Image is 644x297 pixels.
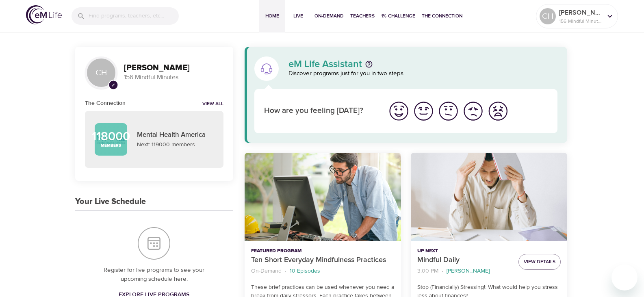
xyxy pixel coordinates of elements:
p: [PERSON_NAME] [447,267,490,275]
span: Live [288,12,308,20]
p: 10 Episodes [290,267,320,275]
div: CH [85,56,117,89]
p: How are you feeling [DATE]? [264,105,377,117]
p: Discover programs just for you in two steps [288,69,558,78]
button: I'm feeling good [411,99,436,124]
span: View Details [524,258,555,266]
li: · [442,266,443,277]
p: [PERSON_NAME] [559,8,602,17]
p: Mindful Daily [417,255,512,266]
p: 156 Mindful Minutes [559,17,602,25]
button: I'm feeling bad [461,99,486,124]
p: eM Life Assistant [288,59,362,69]
input: Find programs, teachers, etc... [89,7,179,25]
p: 156 Mindful Minutes [124,73,223,82]
img: worst [487,100,509,122]
img: bad [462,100,484,122]
button: I'm feeling worst [486,99,510,124]
img: ok [437,100,460,122]
div: CH [540,8,556,24]
p: Ten Short Everyday Mindfulness Practices [251,255,395,266]
li: · [285,266,286,277]
img: eM Life Assistant [260,62,273,75]
img: good [412,100,435,122]
img: logo [26,5,62,24]
h6: The Connection [85,99,126,108]
iframe: Button to launch messaging window [611,264,637,290]
p: Featured Program [251,247,395,255]
button: Mindful Daily [411,153,567,241]
span: Teachers [350,12,375,20]
p: Mental Health America [137,130,214,141]
p: Next: 119000 members [137,141,214,149]
button: I'm feeling ok [436,99,461,124]
button: View Details [518,254,561,270]
span: Home [262,12,282,20]
p: Register for live programs to see your upcoming schedule here. [91,266,217,284]
button: I'm feeling great [386,99,411,124]
p: Up Next [417,247,512,255]
span: The Connection [422,12,462,20]
img: great [388,100,410,122]
img: Your Live Schedule [138,227,170,260]
button: Ten Short Everyday Mindfulness Practices [245,153,401,241]
h3: Your Live Schedule [75,197,146,206]
p: Members [101,143,121,149]
p: On-Demand [251,267,282,275]
p: 118000 [92,130,130,143]
span: On-Demand [314,12,344,20]
p: 3:00 PM [417,267,438,275]
span: 1% Challenge [381,12,415,20]
nav: breadcrumb [251,266,395,277]
nav: breadcrumb [417,266,512,277]
h3: [PERSON_NAME] [124,63,223,73]
a: View all notifications [202,101,223,108]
